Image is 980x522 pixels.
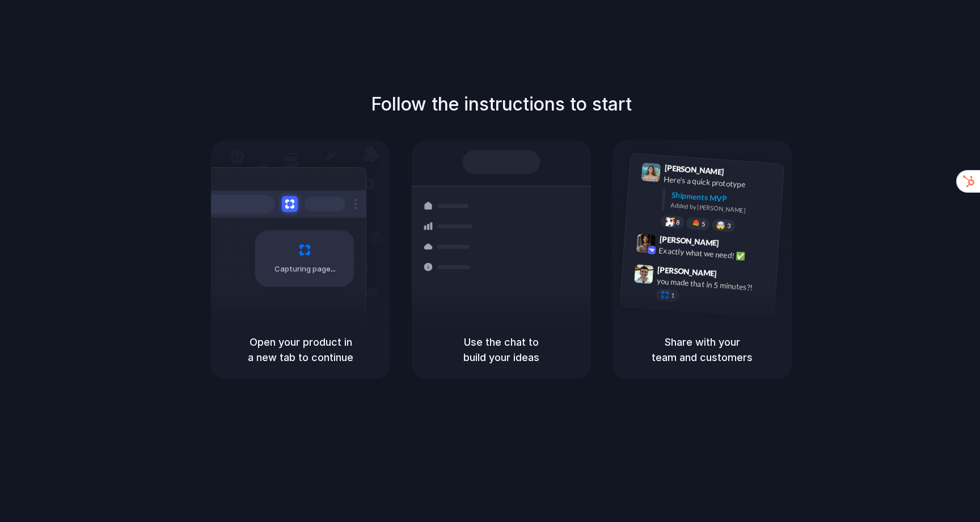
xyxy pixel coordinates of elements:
[657,264,717,280] span: [PERSON_NAME]
[274,264,337,275] span: Capturing page
[676,219,680,226] span: 8
[664,173,777,193] div: Here's a quick prototype
[671,292,675,299] span: 1
[727,223,731,229] span: 3
[671,189,776,208] div: Shipments MVP
[716,222,726,230] div: 🤯
[626,334,778,365] h5: Share with your team and customers
[728,167,751,181] span: 9:41 AM
[371,91,632,118] h1: Follow the instructions to start
[656,275,770,295] div: you made that in 5 minutes?!
[658,245,772,264] div: Exactly what we need! ✅
[702,221,706,227] span: 5
[723,239,746,252] span: 9:42 AM
[720,269,744,283] span: 9:47 AM
[659,233,719,249] span: [PERSON_NAME]
[425,334,577,365] h5: Use the chat to build your ideas
[225,334,377,365] h5: Open your product in a new tab to continue
[670,201,775,217] div: Added by [PERSON_NAME]
[664,162,724,178] span: [PERSON_NAME]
